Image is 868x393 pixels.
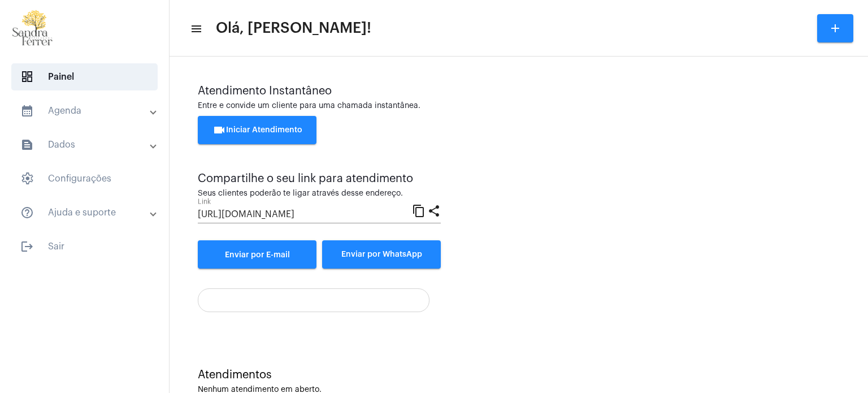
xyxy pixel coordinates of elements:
span: Olá, [PERSON_NAME]! [216,19,371,37]
img: 87cae55a-51f6-9edc-6e8c-b06d19cf5cca.png [9,6,57,51]
a: Enviar por E-mail [198,240,316,269]
span: Sair [11,233,158,260]
mat-expansion-panel-header: sidenav iconAjuda e suporte [7,199,169,226]
mat-icon: videocam [212,123,226,137]
span: Enviar por WhatsApp [341,251,422,258]
mat-panel-title: Agenda [20,104,151,118]
div: Compartilhe o seu link para atendimento [198,172,441,185]
mat-icon: sidenav icon [20,104,34,118]
span: sidenav icon [20,70,34,84]
mat-panel-title: Ajuda e suporte [20,206,151,219]
div: Atendimentos [198,369,840,381]
mat-icon: sidenav icon [190,22,201,36]
span: Configurações [11,165,158,192]
mat-icon: add [828,21,842,35]
mat-icon: sidenav icon [20,138,34,152]
mat-expansion-panel-header: sidenav iconAgenda [7,97,169,124]
button: Enviar por WhatsApp [322,240,441,269]
mat-icon: sidenav icon [20,240,34,253]
div: Entre e convide um cliente para uma chamada instantânea. [198,102,840,110]
div: Atendimento Instantâneo [198,85,840,97]
span: Enviar por E-mail [225,251,290,259]
mat-panel-title: Dados [20,138,151,152]
mat-expansion-panel-header: sidenav iconDados [7,131,169,158]
mat-icon: content_copy [412,204,426,217]
mat-icon: sidenav icon [20,206,34,219]
mat-icon: share [427,204,441,217]
span: Painel [11,63,158,90]
button: Iniciar Atendimento [198,116,316,144]
div: Seus clientes poderão te ligar através desse endereço. [198,189,441,198]
span: sidenav icon [20,172,34,185]
span: Iniciar Atendimento [212,126,302,134]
